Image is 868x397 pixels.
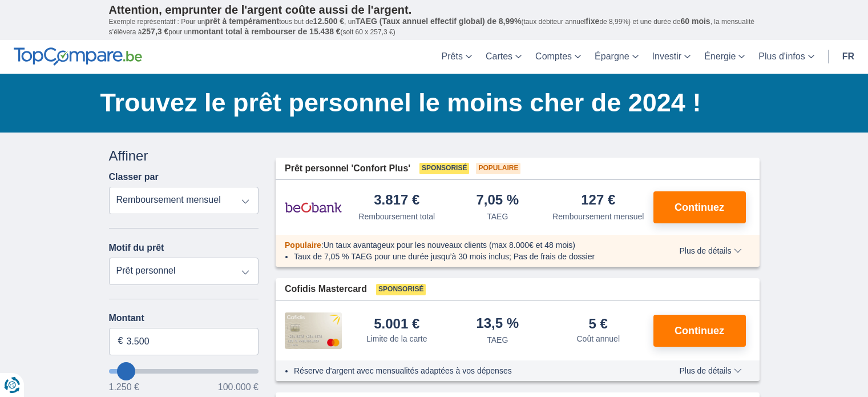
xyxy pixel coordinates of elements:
span: Sponsorisé [376,284,426,295]
li: Taux de 7,05 % TAEG pour une durée jusqu’à 30 mois inclus; Pas de frais de dossier [294,251,646,262]
span: montant total à rembourser de 15.438 € [192,27,341,36]
div: TAEG [487,211,508,222]
a: Comptes [528,40,588,74]
label: Montant [109,313,259,323]
a: fr [835,40,861,74]
div: Remboursement mensuel [552,211,644,222]
label: Classer par [109,172,159,182]
span: 100.000 € [218,383,259,392]
div: Remboursement total [358,211,435,222]
img: TopCompare [14,47,142,66]
span: fixe [586,17,599,26]
div: Limite de la carte [366,333,427,344]
a: Prêts [435,40,479,74]
span: Sponsorisé [419,163,469,174]
span: Continuez [675,202,724,212]
div: TAEG [487,334,508,346]
span: 257,3 € [142,27,169,36]
span: Plus de détails [679,247,741,255]
label: Motif du prêt [109,243,164,253]
span: Prêt personnel 'Confort Plus' [285,162,410,175]
div: : [276,239,655,251]
a: Investir [645,40,698,74]
button: Plus de détails [671,366,750,375]
div: 3.817 € [374,193,419,208]
li: Réserve d'argent avec mensualités adaptées à vos dépenses [294,365,646,376]
div: 7,05 % [476,193,519,208]
img: pret personnel Cofidis CC [285,312,342,349]
span: 60 mois [681,17,710,26]
img: pret personnel Beobank [285,193,342,222]
div: 13,5 % [476,316,519,332]
p: Attention, emprunter de l'argent coûte aussi de l'argent. [109,3,760,17]
span: TAEG (Taux annuel effectif global) de 8,99% [356,17,521,26]
div: Coût annuel [576,333,620,344]
a: Épargne [588,40,645,74]
span: 12.500 € [313,17,345,26]
h1: Trouvez le prêt personnel le moins cher de 2024 ! [100,85,760,121]
span: Populaire [285,240,321,250]
a: Plus d'infos [752,40,821,74]
div: 127 € [581,193,615,208]
span: € [118,335,123,348]
a: Énergie [697,40,752,74]
span: Un taux avantageux pour les nouveaux clients (max 8.000€ et 48 mois) [324,240,575,250]
button: Continuez [653,315,746,347]
a: Cartes [479,40,528,74]
span: Plus de détails [679,367,741,375]
input: wantToBorrow [109,369,259,374]
button: Plus de détails [671,246,750,255]
span: Cofidis Mastercard [285,283,367,296]
span: Continuez [675,326,724,336]
button: Continuez [653,191,746,223]
span: 1.250 € [109,383,139,392]
span: prêt à tempérament [205,17,279,26]
p: Exemple représentatif : Pour un tous but de , un (taux débiteur annuel de 8,99%) et une durée de ... [109,17,760,37]
span: Populaire [476,163,520,174]
div: 5 € [589,317,608,331]
div: 5.001 € [374,317,419,331]
div: Affiner [109,146,259,166]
